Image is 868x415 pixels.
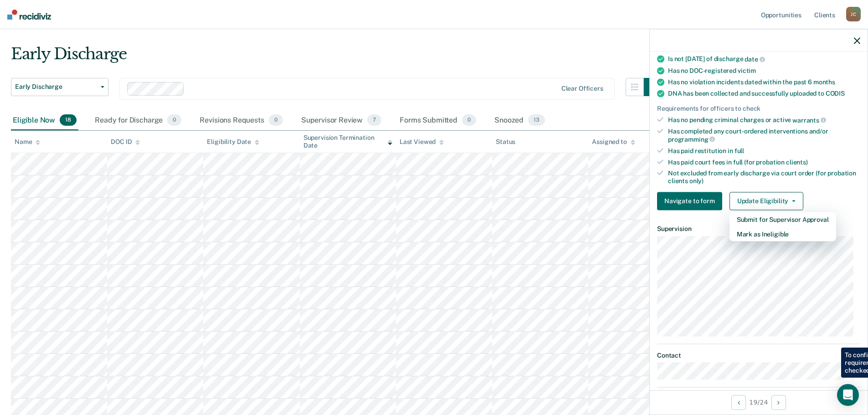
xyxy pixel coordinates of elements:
[561,85,603,92] div: Clear officers
[15,83,97,91] span: Early Discharge
[668,116,860,124] div: Has no pending criminal charges or active
[367,114,381,126] span: 7
[269,114,283,126] span: 0
[657,192,726,210] a: Navigate to form link
[493,111,547,131] div: Snoozed
[400,138,444,146] div: Last Viewed
[15,138,40,146] div: Name
[792,116,826,123] span: warrants
[668,128,860,143] div: Has completed any court-ordered interventions and/or
[826,89,845,97] span: CODIS
[7,10,51,20] img: Recidiviz
[745,56,765,63] span: date
[167,114,181,126] span: 0
[668,55,860,63] div: Is not [DATE] of discharge
[650,390,868,414] div: 19 / 24
[657,192,722,210] button: Navigate to form
[813,78,835,85] span: months
[668,67,860,74] div: Has no DOC-registered
[668,169,860,185] div: Not excluded from early discharge via court order (for probation clients
[668,147,860,154] div: Has paid restitution in
[198,111,284,131] div: Revisions Requests
[738,67,756,74] span: victim
[668,158,860,166] div: Has paid court fees in full (for probation
[93,111,183,131] div: Ready for Discharge
[496,138,515,146] div: Status
[207,138,259,146] div: Eligibility Date
[657,104,860,112] div: Requirements for officers to check
[528,114,545,126] span: 13
[786,158,808,165] span: clients)
[592,138,635,146] div: Assigned to
[657,351,860,359] dt: Contact
[668,78,860,86] div: Has no violation incidents dated within the past 6
[668,135,715,143] span: programming
[111,138,140,146] div: DOC ID
[303,134,392,149] div: Supervision Termination Date
[729,192,803,210] button: Update Eligibility
[729,226,836,241] button: Mark as Ineligible
[771,395,786,410] button: Next Opportunity
[462,114,476,126] span: 0
[11,111,78,131] div: Eligible Now
[299,111,384,131] div: Supervisor Review
[837,384,859,406] div: Open Intercom Messenger
[657,225,860,232] dt: Supervision
[60,114,77,126] span: 18
[689,177,704,184] span: only)
[11,45,662,71] div: Early Discharge
[668,89,860,97] div: DNA has been collected and successfully uploaded to
[731,395,746,410] button: Previous Opportunity
[734,147,744,154] span: full
[729,212,836,226] button: Submit for Supervisor Approval
[846,7,861,21] div: J C
[398,111,478,131] div: Forms Submitted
